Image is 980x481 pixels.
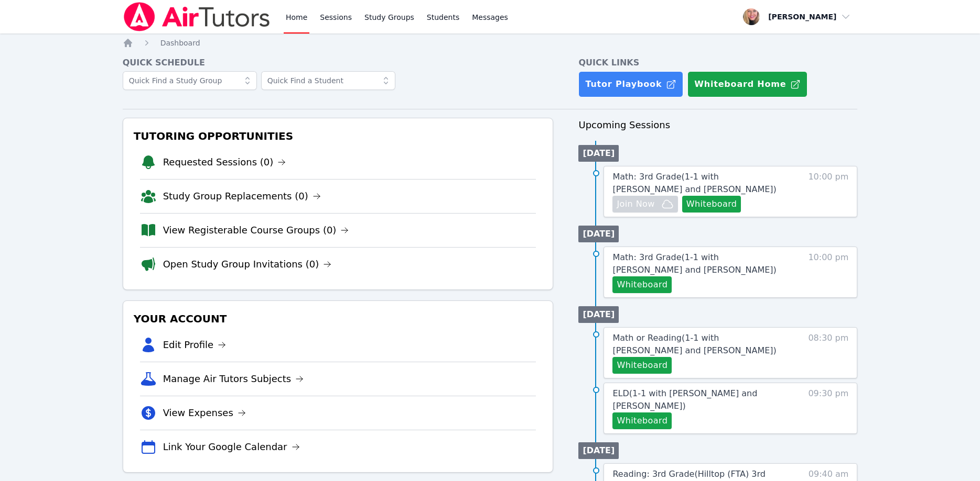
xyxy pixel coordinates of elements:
span: Math: 3rd Grade ( 1-1 with [PERSON_NAME] and [PERSON_NAME] ) [612,252,776,275]
span: 09:30 pm [808,387,848,429]
a: View Registerable Course Groups (0) [163,223,349,238]
span: Math or Reading ( 1-1 with [PERSON_NAME] and [PERSON_NAME] ) [612,333,776,355]
span: Join Now [617,198,654,210]
span: Dashboard [160,39,200,47]
a: Open Study Group Invitations (0) [163,257,332,272]
a: Tutor Playbook [578,71,683,97]
a: Math or Reading(1-1 with [PERSON_NAME] and [PERSON_NAME]) [612,332,789,357]
a: Requested Sessions (0) [163,155,286,170]
button: Whiteboard [612,412,672,429]
h3: Upcoming Sessions [578,118,857,132]
span: 10:00 pm [808,251,848,293]
li: [DATE] [578,442,619,459]
button: Join Now [612,196,677,212]
button: Whiteboard [612,276,672,293]
button: Whiteboard [612,357,672,374]
span: Math: 3rd Grade ( 1-1 with [PERSON_NAME] and [PERSON_NAME] ) [612,172,776,194]
span: 10:00 pm [808,171,848,212]
button: Whiteboard [682,196,741,212]
a: Study Group Replacements (0) [163,189,321,204]
a: Edit Profile [163,338,227,352]
a: Math: 3rd Grade(1-1 with [PERSON_NAME] and [PERSON_NAME]) [612,251,789,276]
a: Dashboard [160,38,200,48]
span: ELD ( 1-1 with [PERSON_NAME] and [PERSON_NAME] ) [612,388,757,411]
a: ELD(1-1 with [PERSON_NAME] and [PERSON_NAME]) [612,387,789,412]
img: Air Tutors [123,2,271,31]
h4: Quick Schedule [123,57,554,69]
li: [DATE] [578,226,619,242]
a: Manage Air Tutors Subjects [163,372,304,386]
input: Quick Find a Student [261,71,395,90]
button: Whiteboard Home [687,71,807,97]
span: Messages [472,12,508,23]
h3: Your Account [132,309,545,328]
nav: Breadcrumb [123,38,858,48]
h3: Tutoring Opportunities [132,127,545,146]
h4: Quick Links [578,57,857,69]
li: [DATE] [578,306,619,323]
a: Math: 3rd Grade(1-1 with [PERSON_NAME] and [PERSON_NAME]) [612,171,789,196]
li: [DATE] [578,145,619,162]
a: View Expenses [163,406,246,420]
input: Quick Find a Study Group [123,71,257,90]
span: 08:30 pm [808,332,848,374]
a: Link Your Google Calendar [163,440,300,454]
